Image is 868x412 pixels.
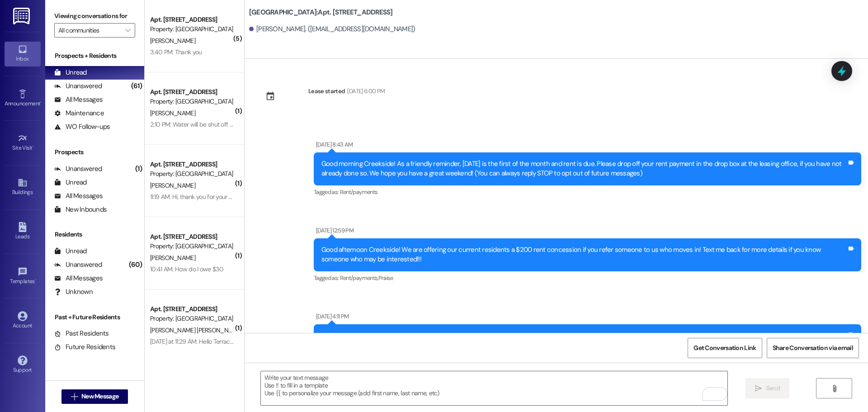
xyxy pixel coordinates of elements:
[150,232,234,242] div: Apt. [STREET_ADDRESS]
[150,169,234,179] div: Property: [GEOGRAPHIC_DATA]
[54,122,110,132] div: WO Follow-ups
[61,389,128,404] button: New Message
[35,277,36,283] span: •
[308,86,345,96] div: Lease started
[150,254,195,262] span: [PERSON_NAME]
[54,205,107,214] div: New Inbounds
[150,87,234,97] div: Apt. [STREET_ADDRESS]
[54,342,115,352] div: Future Residents
[5,264,41,289] a: Templates •
[71,393,78,400] i: 
[33,143,34,150] span: •
[150,97,234,106] div: Property: [GEOGRAPHIC_DATA]
[54,274,103,283] div: All Messages
[150,326,242,334] span: [PERSON_NAME] [PERSON_NAME]
[340,188,378,196] span: Rent/payments
[45,147,144,157] div: Prospects
[125,27,130,34] i: 
[133,162,144,176] div: (1)
[54,329,109,338] div: Past Residents
[129,79,144,93] div: (61)
[150,181,195,189] span: [PERSON_NAME]
[378,274,393,282] span: Praise
[54,95,103,104] div: All Messages
[261,371,727,405] textarea: To enrich screen reader interactions, please activate Accessibility in Grammarly extension settings
[81,392,118,401] span: New Message
[54,178,87,187] div: Unread
[831,385,838,392] i: 
[340,274,378,282] span: Rent/payments ,
[150,160,234,169] div: Apt. [STREET_ADDRESS]
[54,68,87,77] div: Unread
[45,51,144,61] div: Prospects + Residents
[5,353,41,377] a: Support
[249,8,393,17] b: [GEOGRAPHIC_DATA]: Apt. [STREET_ADDRESS]
[45,313,144,322] div: Past + Future Residents
[767,338,859,358] button: Share Conversation via email
[150,314,234,323] div: Property: [GEOGRAPHIC_DATA]
[40,99,42,105] span: •
[45,230,144,239] div: Residents
[314,140,353,149] div: [DATE] 8:43 AM
[5,175,41,199] a: Buildings
[693,343,756,353] span: Get Conversation Link
[54,287,93,297] div: Unknown
[321,245,847,265] div: Good afternoon Creekside! We are offering our current residents a $200 rent concession if you ref...
[150,37,195,45] span: [PERSON_NAME]
[5,131,41,155] a: Site Visit •
[54,191,103,201] div: All Messages
[150,265,223,273] div: 10:41 AM: How do I owe $30
[321,159,847,179] div: Good morning Creekside! As a friendly reminder, [DATE] is the first of the month and rent is due....
[54,81,102,91] div: Unanswered
[54,164,102,174] div: Unanswered
[54,246,87,256] div: Unread
[127,258,144,272] div: (60)
[13,8,32,24] img: ResiDesk Logo
[150,48,202,56] div: 3:40 PM: Thank you
[150,15,234,24] div: Apt. [STREET_ADDRESS]
[249,24,415,34] div: [PERSON_NAME]. ([EMAIL_ADDRESS][DOMAIN_NAME])
[150,109,195,117] span: [PERSON_NAME]
[688,338,762,358] button: Get Conversation Link
[314,226,354,235] div: [DATE] 12:59 PM
[773,343,853,353] span: Share Conversation via email
[766,384,780,393] span: Send
[54,109,104,118] div: Maintenance
[54,260,102,270] div: Unanswered
[755,385,762,392] i: 
[5,219,41,244] a: Leads
[150,193,420,201] div: 11:19 AM: Hi, thank you for your message. Our team will get back to you [DATE] during regular off...
[58,23,121,38] input: All communities
[150,242,234,251] div: Property: [GEOGRAPHIC_DATA]
[745,378,789,398] button: Send
[314,271,861,284] div: Tagged as:
[150,24,234,34] div: Property: [GEOGRAPHIC_DATA]
[5,42,41,66] a: Inbox
[54,9,135,23] label: Viewing conversations for
[314,312,349,321] div: [DATE] 4:11 PM
[5,308,41,333] a: Account
[314,185,861,199] div: Tagged as:
[150,304,234,314] div: Apt. [STREET_ADDRESS]
[345,86,385,96] div: [DATE] 6:00 PM
[150,120,246,128] div: 2:10 PM: Water will be shut off 30min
